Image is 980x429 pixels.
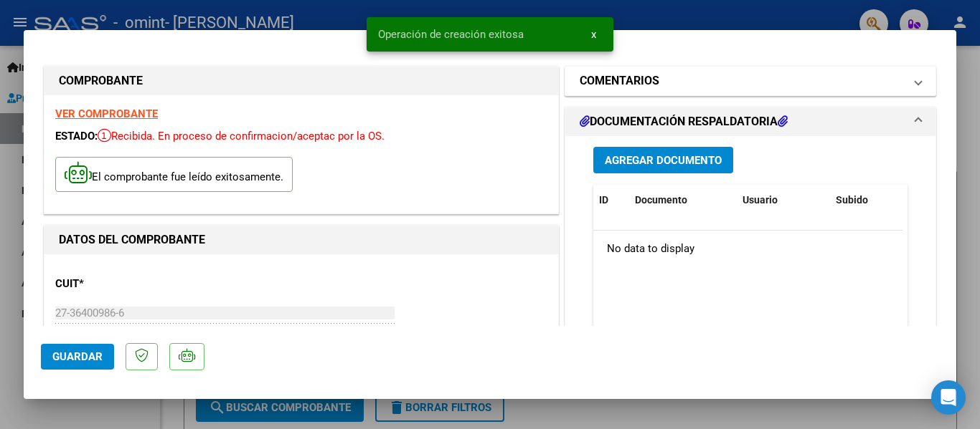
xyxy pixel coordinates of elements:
div: No data to display [593,231,903,266]
datatable-header-cell: Documento [629,185,737,216]
span: x [591,28,596,41]
span: Guardar [52,350,103,363]
span: Recibida. En proceso de confirmacion/aceptac por la OS. [98,130,385,143]
span: ESTADO: [55,130,98,143]
span: Documento [635,194,687,206]
p: El comprobante fue leído exitosamente. [55,157,293,192]
div: Open Intercom Messenger [931,380,966,415]
h1: DOCUMENTACIÓN RESPALDATORIA [580,113,788,130]
span: Operación de creación exitosa [378,27,524,42]
span: Usuario [743,194,778,206]
mat-expansion-panel-header: COMENTARIOS [565,67,936,95]
p: CUIT [55,276,203,292]
button: Agregar Documento [593,147,733,173]
datatable-header-cell: Acción [902,185,974,216]
span: Agregar Documento [605,154,722,167]
strong: COMPROBANTE [59,74,143,87]
h1: COMENTARIOS [580,72,659,90]
mat-expansion-panel-header: DOCUMENTACIÓN RESPALDATORIA [565,107,936,136]
span: ID [599,194,608,206]
datatable-header-cell: Subido [830,185,902,216]
a: VER COMPROBANTE [55,107,158,120]
button: x [580,21,608,47]
datatable-header-cell: Usuario [737,185,830,216]
datatable-header-cell: ID [593,185,629,216]
button: Guardar [41,344,114,370]
span: Subido [836,194,868,206]
strong: DATOS DEL COMPROBANTE [59,233,205,246]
